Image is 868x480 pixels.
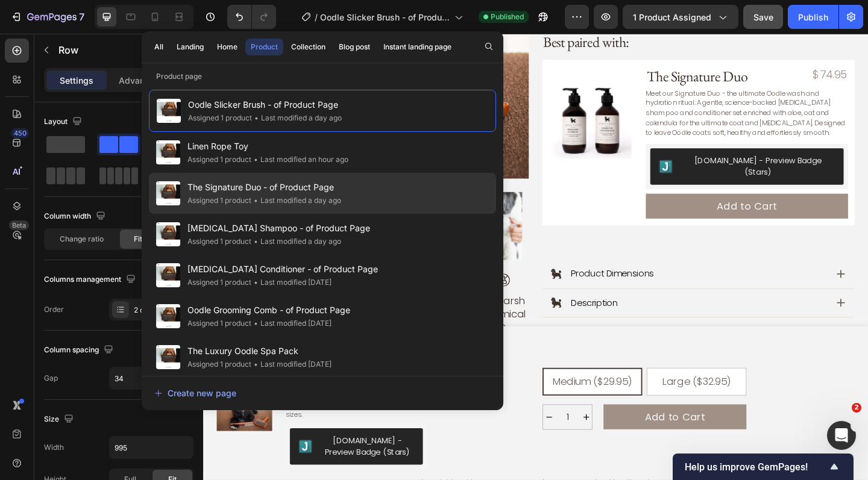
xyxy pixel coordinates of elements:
[44,114,84,130] div: Layout
[254,319,258,328] span: •
[499,371,574,386] span: Large ($32.95)
[496,137,511,152] img: Judgeme.png
[187,139,348,154] span: Linen Rope Toy
[685,461,827,473] span: Help us improve GemPages!
[254,113,259,122] span: •
[154,381,491,405] button: Create new page
[180,284,260,325] p: Vet-Approved, Groomer-Loved
[482,174,702,202] button: Add to Cart
[662,36,702,54] div: $74.95
[217,42,237,52] div: Home
[171,39,209,55] button: Landing
[520,132,687,157] div: [DOMAIN_NAME] - Preview Badge (Stars)
[383,42,451,52] div: Instant landing page
[187,154,251,166] div: Assigned 1 product
[852,403,861,413] span: 2
[491,11,524,22] span: Published
[154,42,163,52] div: All
[378,39,457,55] button: Instant landing page
[254,155,258,164] span: •
[254,196,258,205] span: •
[203,34,868,480] iframe: Design area
[16,284,58,339] p: Made in [GEOGRAPHIC_DATA]
[187,303,350,317] span: Oodle Grooming Comb - of Product Page
[188,98,342,112] span: Oodle Slicker Brush - of Product Page
[187,180,341,195] span: The Signature Duo - of Product Page
[187,317,251,329] div: Assigned 1 product
[187,276,251,288] div: Assigned 1 product
[44,442,64,453] div: Width
[798,11,828,23] div: Publish
[154,387,236,399] div: Create new page
[187,262,378,276] span: [MEDICAL_DATA] Conditioner - of Product Page
[370,404,383,431] button: decrement
[400,255,490,267] p: Product Dimensions
[251,195,341,207] div: Last modified a day ago
[98,284,140,325] p: Oodle Exclusive
[286,39,331,55] button: Collection
[743,5,783,29] button: Save
[177,42,204,52] div: Landing
[339,42,370,52] div: Blog post
[44,208,108,225] div: Column width
[149,39,169,55] button: All
[300,284,353,325] p: No Harsh Chemicals
[79,10,84,24] p: 7
[60,234,104,245] span: Change ratio
[251,154,348,166] div: Last modified an hour ago
[254,360,258,369] span: •
[251,42,278,52] div: Product
[380,371,467,386] span: Medium ($29.95)
[480,410,546,425] div: Add to Cart
[254,278,258,287] span: •
[333,39,376,55] button: Blog post
[187,358,251,370] div: Assigned 1 product
[128,437,229,462] div: [DOMAIN_NAME] - Preview Badge (Stars)
[559,180,624,196] div: Add to Cart
[94,429,239,469] button: Judge.me - Preview Badge (Stars)
[110,367,146,389] input: Auto
[251,276,332,288] div: Last modified [DATE]
[251,235,341,248] div: Last modified a day ago
[400,318,461,331] p: Product Care
[11,128,29,138] div: 450
[187,221,370,235] span: [MEDICAL_DATA] Shampoo - of Product Page
[252,112,342,124] div: Last modified a day ago
[410,404,423,431] button: increment
[104,442,118,457] img: Judgeme.png
[119,74,160,87] p: Advanced
[187,344,332,358] span: The Luxury Oodle Spa Pack
[251,358,332,370] div: Last modified [DATE]
[187,195,251,207] div: Assigned 1 product
[44,411,76,428] div: Size
[245,39,283,55] button: Product
[254,237,258,246] span: •
[188,112,252,124] div: Assigned 1 product
[134,305,190,316] div: 2 cols
[227,5,276,29] div: Undo/Redo
[44,272,138,288] div: Columns management
[251,317,332,329] div: Last modified [DATE]
[827,421,856,450] iframe: Intercom live chat
[383,404,410,431] input: quantity
[44,342,116,358] div: Column spacing
[623,5,738,29] button: 1 product assigned
[320,11,450,23] span: Oodle Slicker Brush - of Product Page
[400,287,451,299] p: Description
[5,5,90,29] button: 7
[291,42,325,52] div: Collection
[212,39,243,55] button: Home
[9,220,29,230] div: Beta
[134,234,178,245] span: Fit to content
[315,11,318,23] span: /
[187,235,251,248] div: Assigned 1 product
[58,43,161,57] p: Row
[633,11,711,23] span: 1 product assigned
[486,125,697,164] button: Judge.me - Preview Badge (Stars)
[142,70,503,83] p: Product page
[753,12,773,22] span: Save
[60,74,93,87] p: Settings
[482,60,699,113] p: Meet our Signature Duo - the ultimate Oodle wash and hydration ritual. A gentle, science-backed [...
